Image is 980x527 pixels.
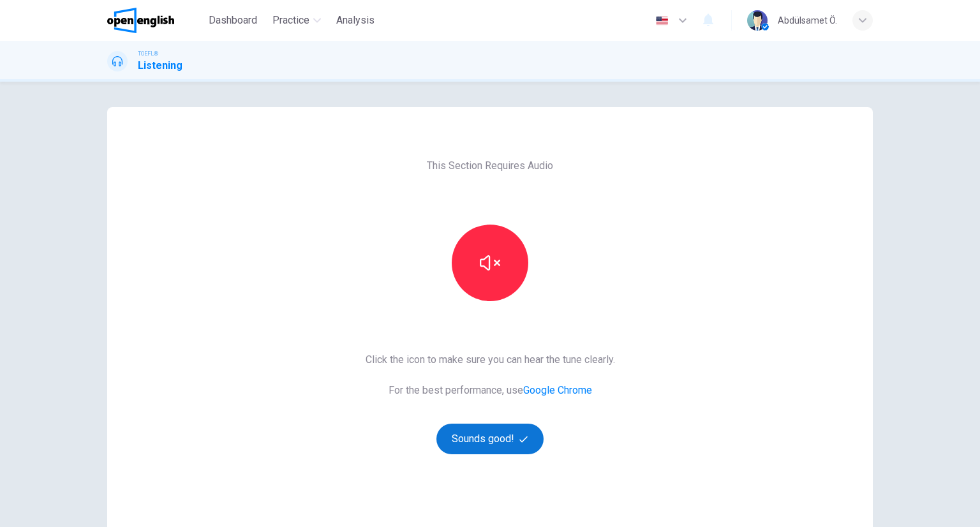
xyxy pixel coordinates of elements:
[778,13,837,28] div: Abdülsamet Ö.
[436,424,544,454] button: Sounds good!
[366,352,615,367] span: Click the icon to make sure you can hear the tune clearly.
[267,9,326,32] button: Practice
[654,16,670,26] img: en
[336,13,375,28] span: Analysis
[138,58,182,73] h1: Listening
[331,9,380,32] button: Analysis
[366,383,615,398] span: For the best performance, use
[107,8,174,33] img: OpenEnglish logo
[107,8,204,33] a: OpenEnglish logo
[204,9,262,32] button: Dashboard
[747,10,768,31] img: Profile picture
[523,384,592,396] a: Google Chrome
[427,158,553,174] span: This Section Requires Audio
[138,49,158,58] span: TOEFL®
[272,13,309,28] span: Practice
[209,13,257,28] span: Dashboard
